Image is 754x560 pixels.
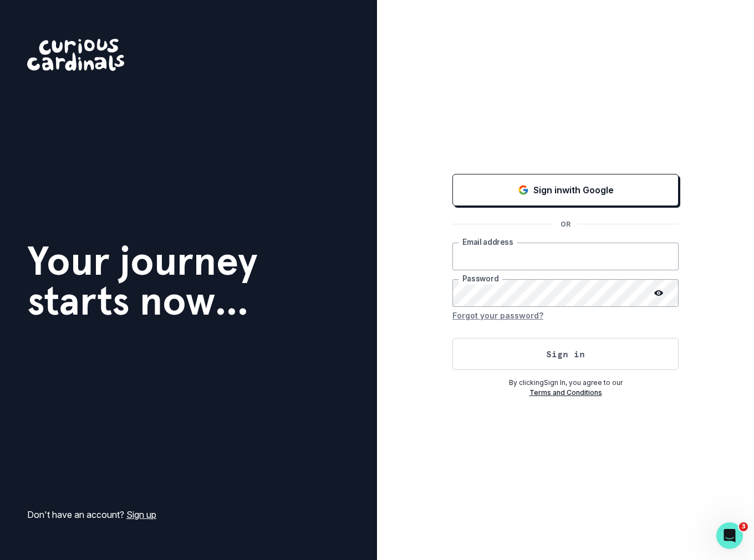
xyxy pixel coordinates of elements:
h1: Your journey starts now... [27,241,258,321]
a: Sign up [126,509,156,520]
p: OR [554,219,577,229]
iframe: Intercom live chat [716,522,743,549]
img: Curious Cardinals Logo [27,39,124,71]
p: Sign in with Google [533,183,614,197]
button: Sign in [452,338,679,370]
button: Sign in with Google (GSuite) [452,174,679,206]
p: By clicking Sign In , you agree to our [452,378,679,388]
p: Don't have an account? [27,508,156,521]
span: 3 [739,522,748,531]
a: Terms and Conditions [529,388,602,397]
button: Forgot your password? [452,307,543,325]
